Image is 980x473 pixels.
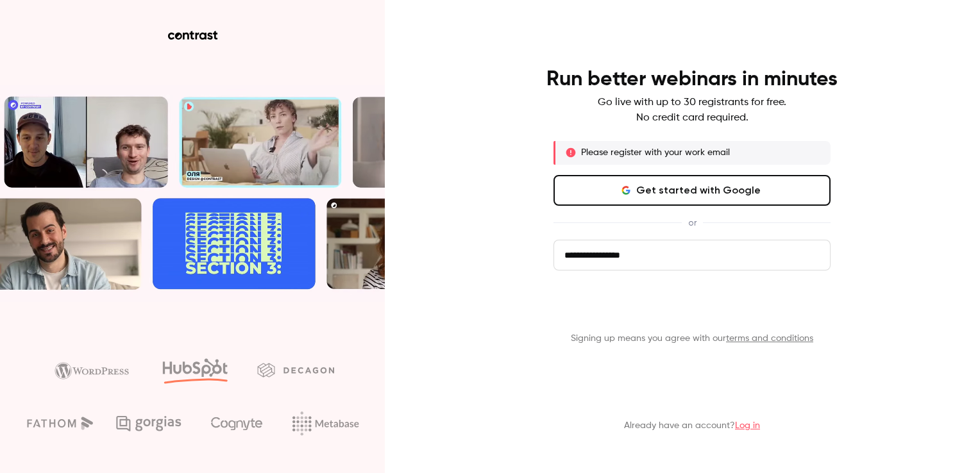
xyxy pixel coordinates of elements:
a: terms and conditions [726,334,813,343]
button: Get started with Google [553,175,831,206]
span: or [682,216,703,229]
p: Signing up means you agree with our [553,332,831,345]
h4: Run better webinars in minutes [546,67,838,92]
button: Get started [553,291,831,322]
a: Log in [735,421,760,430]
p: Please register with your work email [581,146,730,159]
p: Go live with up to 30 registrants for free. No credit card required. [598,95,786,126]
p: Already have an account? [624,419,760,432]
img: decagon [257,363,334,377]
